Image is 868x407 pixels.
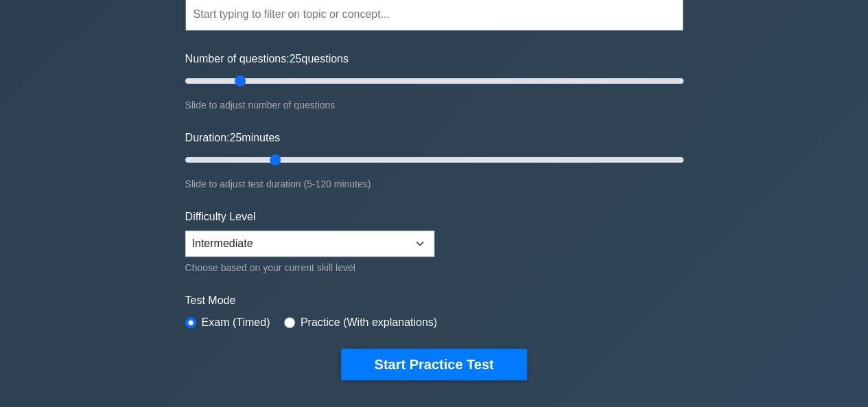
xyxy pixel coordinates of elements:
[301,314,437,331] label: Practice (With explanations)
[341,349,526,380] button: Start Practice Test
[185,97,683,113] div: Slide to adjust number of questions
[290,53,302,65] span: 25
[185,176,683,192] div: Slide to adjust test duration (5-120 minutes)
[229,132,242,143] span: 25
[185,292,683,309] label: Test Mode
[185,259,434,276] div: Choose based on your current skill level
[185,51,349,67] label: Number of questions: questions
[202,314,270,331] label: Exam (Timed)
[185,209,256,225] label: Difficulty Level
[185,130,281,146] label: Duration: minutes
